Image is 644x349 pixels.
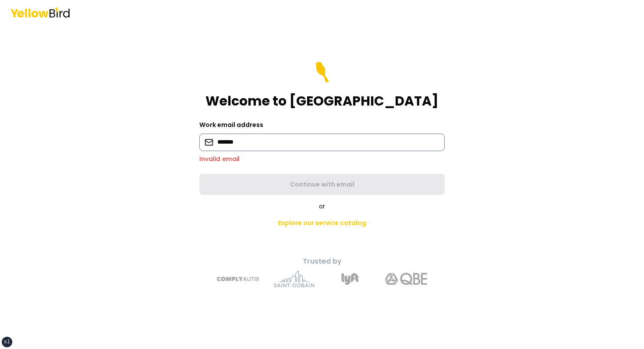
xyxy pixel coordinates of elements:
p: Trusted by [168,256,476,267]
p: Invalid email [199,155,445,163]
h1: Welcome to [GEOGRAPHIC_DATA] [205,93,439,109]
span: or [319,202,325,211]
a: Explore our service catalog [271,214,373,232]
label: Work email address [199,120,263,129]
div: xl [4,338,10,345]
